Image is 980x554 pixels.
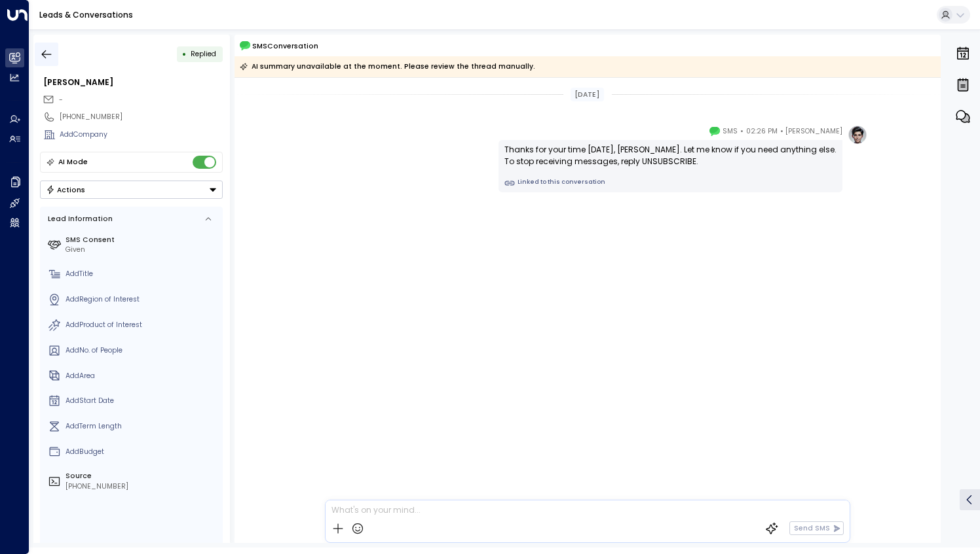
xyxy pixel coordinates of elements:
[66,471,219,481] label: Source
[571,88,604,102] div: [DATE]
[43,77,223,88] div: [PERSON_NAME]
[723,125,738,138] span: SMS
[740,125,744,138] span: •
[66,447,219,457] div: AddBudget
[240,60,535,73] div: AI summary unavailable at the moment. Please review the thread manually.
[66,396,219,406] div: AddStart Date
[504,144,837,167] div: Thanks for your time [DATE], [PERSON_NAME]. Let me know if you need anything else. To stop receiv...
[39,9,133,20] a: Leads & Conversations
[45,214,113,224] div: Lead Information
[66,269,219,279] div: AddTitle
[746,125,778,138] span: 02:26 PM
[504,178,837,188] a: Linked to this conversation
[66,481,219,492] div: [PHONE_NUMBER]
[66,320,219,330] div: AddProduct of Interest
[40,181,223,199] button: Actions
[785,125,842,138] span: [PERSON_NAME]
[58,156,88,169] div: AI Mode
[66,421,219,432] div: AddTerm Length
[66,294,219,305] div: AddRegion of Interest
[59,95,63,105] span: -
[182,45,187,63] div: •
[40,181,223,199] div: Button group with a nested menu
[66,371,219,381] div: AddArea
[780,125,783,138] span: •
[191,49,216,59] span: Replied
[66,345,219,356] div: AddNo. of People
[66,235,219,245] label: SMS Consent
[60,112,223,122] div: [PHONE_NUMBER]
[60,130,223,140] div: AddCompany
[848,125,867,145] img: profile-logo.png
[46,185,86,194] div: Actions
[66,245,219,255] div: Given
[252,41,318,52] span: SMS Conversation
